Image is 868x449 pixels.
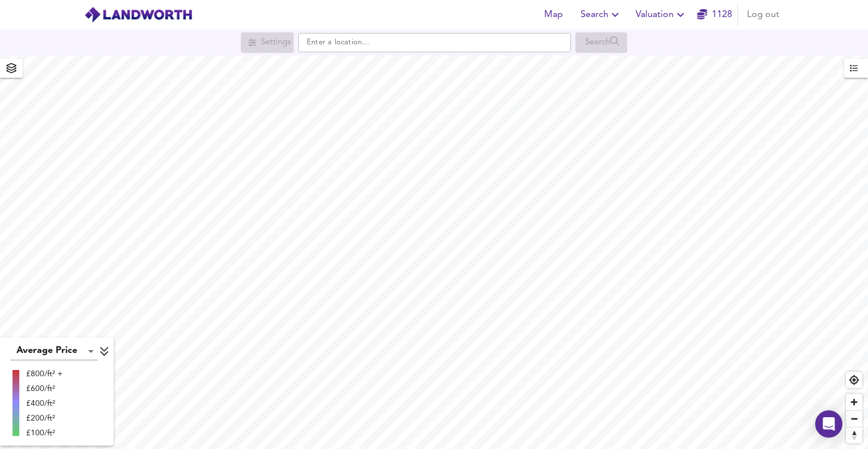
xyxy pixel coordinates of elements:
[636,7,687,23] span: Valuation
[26,368,62,380] div: £800/ft² +
[631,3,692,26] button: Valuation
[26,398,62,409] div: £400/ft²
[696,3,733,26] button: 1128
[540,7,567,23] span: Map
[10,342,98,360] div: Average Price
[26,383,62,394] div: £600/ft²
[846,394,862,410] button: Zoom in
[846,427,862,443] span: Reset bearing to north
[742,3,784,26] button: Log out
[241,32,294,53] div: Search for a location first or explore the map
[535,3,571,26] button: Map
[846,411,862,427] span: Zoom out
[747,7,779,23] span: Log out
[846,372,862,388] button: Find my location
[581,7,622,23] span: Search
[846,410,862,427] button: Zoom out
[697,7,732,23] a: 1128
[26,427,62,439] div: £100/ft²
[815,410,842,438] div: Open Intercom Messenger
[576,3,627,26] button: Search
[26,413,62,424] div: £200/ft²
[846,427,862,443] button: Reset bearing to north
[575,32,627,53] div: Search for a location first or explore the map
[84,6,193,23] img: logo
[298,33,571,52] input: Enter a location...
